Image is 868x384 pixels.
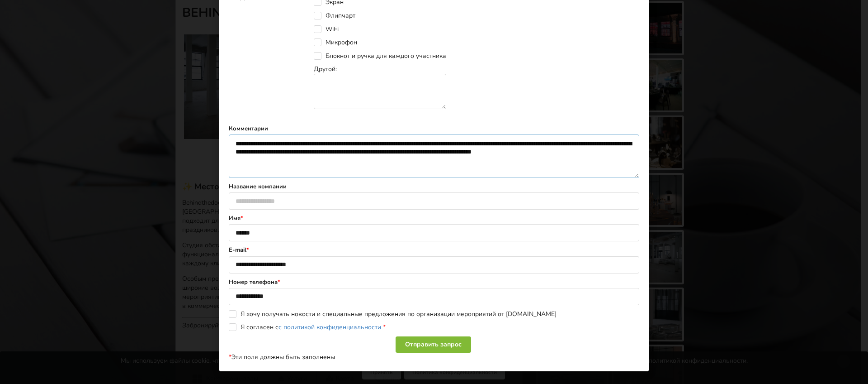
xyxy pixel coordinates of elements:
label: WiFi [314,25,339,33]
label: Микрофон [314,38,357,46]
a: с политикой конфиденциальности [278,323,381,331]
label: Название компании [229,182,639,191]
p: Эти поля должны быть заполнены [229,353,639,362]
label: Комментарии [229,125,639,133]
label: Флипчарт [314,12,355,19]
div: Отправить запрос [396,336,471,353]
label: E-mail [229,246,639,254]
label: Номер телефона [229,278,639,286]
label: Блокнот и ручка для каждого участника [314,52,446,60]
label: Я согласен с [229,323,386,331]
label: Имя [229,214,639,222]
div: Другой: [314,65,453,109]
label: Я хочу получать новости и специальные предложения по организации мероприятий от [DOMAIN_NAME] [229,310,557,318]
